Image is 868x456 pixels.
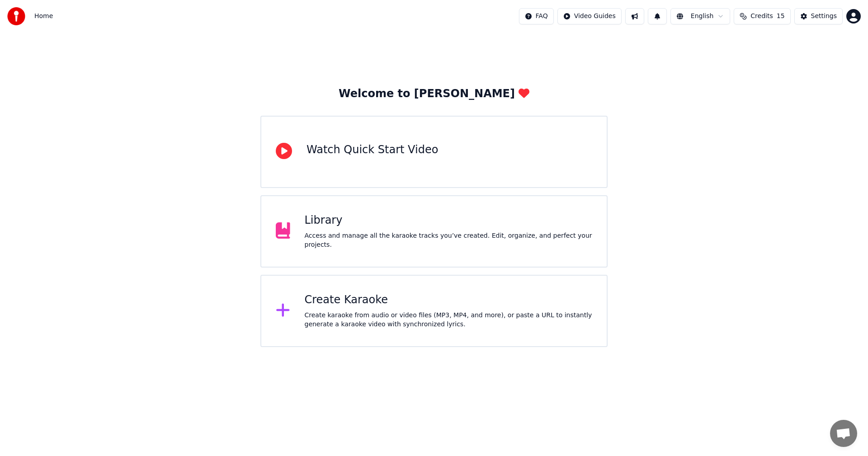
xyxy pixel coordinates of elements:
a: Open chat [830,420,857,447]
span: 15 [777,12,785,21]
button: FAQ [519,8,554,24]
div: Access and manage all the karaoke tracks you’ve created. Edit, organize, and perfect your projects. [305,231,593,249]
nav: breadcrumb [34,12,53,21]
img: youka [7,7,25,25]
div: Create karaoke from audio or video files (MP3, MP4, and more), or paste a URL to instantly genera... [305,311,593,329]
div: Watch Quick Start Video [307,143,438,157]
div: Create Karaoke [305,293,593,307]
button: Settings [794,8,843,24]
div: Settings [811,12,837,21]
button: Video Guides [557,8,622,24]
span: Home [34,12,53,21]
span: Credits [750,12,773,21]
div: Library [305,213,593,228]
div: Welcome to [PERSON_NAME] [339,87,529,101]
button: Credits15 [734,8,790,24]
